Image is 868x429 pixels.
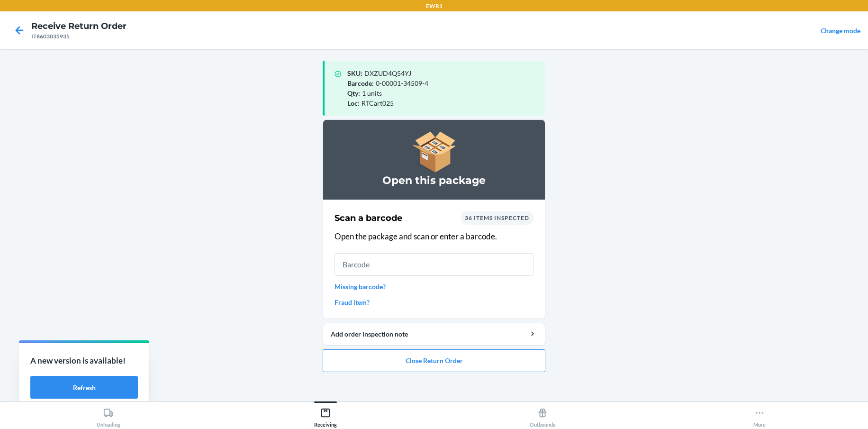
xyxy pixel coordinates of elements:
span: Barcode : [347,79,374,87]
div: IT8603035935 [31,32,127,41]
div: Add order inspection note [331,329,537,339]
div: More [753,404,766,428]
div: Outbounds [530,404,555,428]
span: 36 items inspected [465,214,529,221]
input: Barcode [335,253,533,276]
h4: Receive Return Order [31,20,127,32]
h2: Scan a barcode [335,212,402,224]
a: Fraud item? [335,297,533,307]
span: DXZUD4Q54YJ [364,69,411,77]
div: Unloading [97,404,120,428]
div: Receiving [314,404,337,428]
p: Open the package and scan or enter a barcode. [335,230,533,243]
button: Add order inspection note [323,323,545,346]
button: Receiving [217,402,434,428]
span: RTCart025 [362,99,394,107]
a: Change mode [821,27,860,35]
span: Qty : [347,89,360,97]
span: 0-00001-34509-4 [376,79,428,87]
button: Close Return Order [323,349,545,372]
button: Refresh [30,376,138,399]
span: 1 units [362,89,382,97]
span: Loc : [347,99,360,107]
p: A new version is available! [30,355,138,367]
button: More [651,402,868,428]
span: SKU : [347,69,362,77]
h3: Open this package [335,173,533,188]
a: Missing barcode? [335,282,533,292]
p: EWR1 [426,2,443,10]
button: Outbounds [434,402,651,428]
